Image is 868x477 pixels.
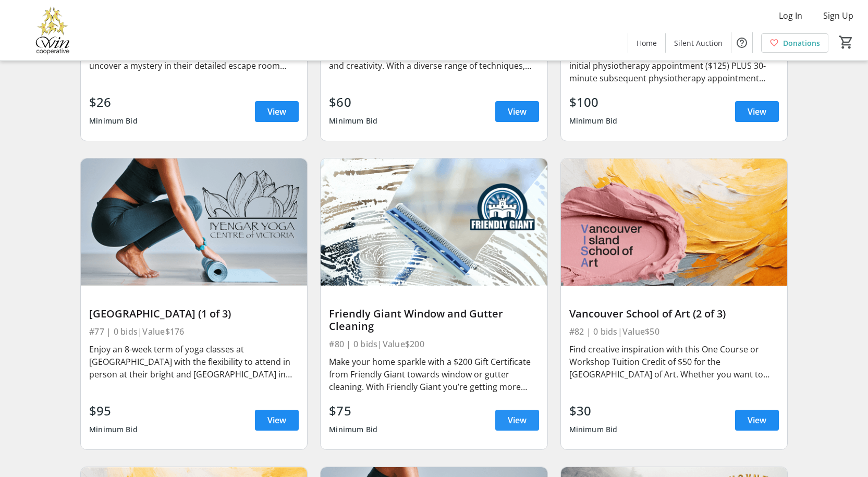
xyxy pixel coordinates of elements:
[329,308,539,333] div: Friendly Giant Window and Gutter Cleaning
[329,112,377,130] div: Minimum Bid
[569,308,779,320] div: Vancouver School of Art (2 of 3)
[783,38,820,48] span: Donations
[329,401,377,420] div: $75
[823,9,853,22] span: Sign Up
[735,410,779,431] a: View
[255,101,299,122] a: View
[569,324,779,339] div: #82 | 0 bids | Value $50
[508,105,527,118] span: View
[255,410,299,431] a: View
[674,38,723,48] span: Silent Auction
[761,33,828,53] a: Donations
[569,112,618,130] div: Minimum Bid
[6,4,99,56] img: Victoria Women In Need Community Cooperative's Logo
[637,38,657,48] span: Home
[771,7,811,24] button: Log In
[321,158,547,286] img: Friendly Giant Window and Gutter Cleaning
[569,47,779,84] div: Support your wellness journey with a 45-minute initial physiotherapy appointment ($125) PLUS 30-m...
[561,158,787,286] img: Vancouver School of Art (2 of 3)
[569,420,618,439] div: Minimum Bid
[779,9,802,22] span: Log In
[89,93,138,112] div: $26
[628,33,665,53] a: Home
[731,32,752,53] button: Help
[89,343,299,381] div: Enjoy an 8-week term of yoga classes at [GEOGRAPHIC_DATA] with the flexibility to attend in perso...
[81,158,307,286] img: Iyengar Yoga Centre (1 of 3)
[329,337,539,351] div: #80 | 0 bids | Value $200
[495,410,539,431] a: View
[508,414,527,426] span: View
[666,33,731,53] a: Silent Auction
[267,105,286,118] span: View
[495,101,539,122] a: View
[89,324,299,339] div: #77 | 0 bids | Value $176
[329,356,539,393] div: Make your home sparkle with a $200 Gift Certificate from Friendly Giant towards window or gutter ...
[89,308,299,320] div: [GEOGRAPHIC_DATA] (1 of 3)
[267,414,286,426] span: View
[837,33,855,52] button: Cart
[329,93,377,112] div: $60
[329,420,377,439] div: Minimum Bid
[748,414,766,426] span: View
[569,401,618,420] div: $30
[569,343,779,381] div: Find creative inspiration with this One Course or Workshop Tuition Credit of $50 for the [GEOGRAP...
[735,101,779,122] a: View
[89,401,138,420] div: $95
[569,93,618,112] div: $100
[815,7,862,24] button: Sign Up
[748,105,766,118] span: View
[89,112,138,130] div: Minimum Bid
[89,420,138,439] div: Minimum Bid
